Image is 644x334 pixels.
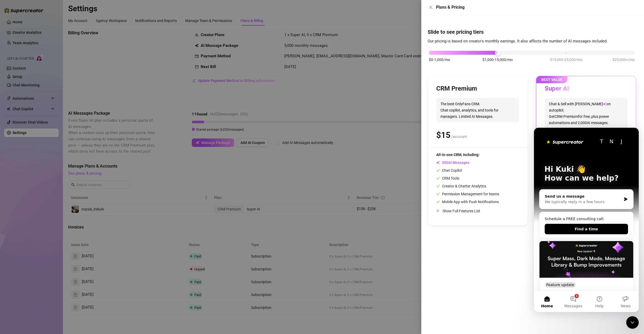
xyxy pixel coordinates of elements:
[436,184,440,188] span: check
[550,57,582,63] span: $15,000-25,000/mo
[536,76,567,83] span: BEST VALUE
[436,184,486,188] span: Creator & Chatter Analytics
[436,200,499,204] span: Mobile App with Push Notifications
[436,168,462,172] span: Chat Copilot
[436,4,638,10] div: Plans & Pricing
[6,113,99,150] img: Super Mass, Dark Mode, Message Library & Bump Improvements
[30,176,48,180] span: Messages
[436,176,459,180] span: CRM Tools
[428,4,434,10] button: Close
[436,176,440,180] span: check
[428,28,638,36] h4: Slide to see pricing tiers
[626,316,639,329] iframe: Intercom live chat
[436,205,519,217] div: Show Full Features List
[436,85,477,93] h3: CRM Premium
[443,209,480,213] span: Show Full Features List
[436,169,440,172] span: check
[613,57,635,63] span: $25,000+/mo
[7,176,19,180] span: Home
[11,154,42,160] div: Feature update
[429,5,433,9] span: close
[545,85,569,93] h3: Super AI
[429,57,450,63] span: $0-1,000/mo
[534,128,639,312] iframe: Intercom live chat
[79,163,105,184] button: News
[436,200,440,204] span: check
[482,57,513,63] span: $1,000-15,000/mo
[436,160,470,165] span: AI Messages
[52,163,79,184] button: Help
[87,176,97,180] span: News
[26,163,52,184] button: Messages
[5,113,100,185] div: Super Mass, Dark Mode, Message Library & Bump ImprovementsFeature update
[428,39,608,43] span: Our pricing is based on creator's monthly earnings. It also affects the number of AI messages inc...
[436,192,440,196] span: check
[436,153,479,157] span: All-in-one CRM, including:
[436,130,450,140] span: $
[436,98,519,122] span: The best OnlyFans CRM. Chat copilot, analytics, and tools for managers. Limited AI Messages.
[436,209,439,212] span: collapsed
[451,134,467,139] span: /account
[61,176,70,180] span: Help
[436,192,499,196] span: Permission Management for teams
[545,98,627,129] span: Chat & Sell with [PERSON_NAME] on autopilot. Get CRM Premium for free, plus power automations and...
